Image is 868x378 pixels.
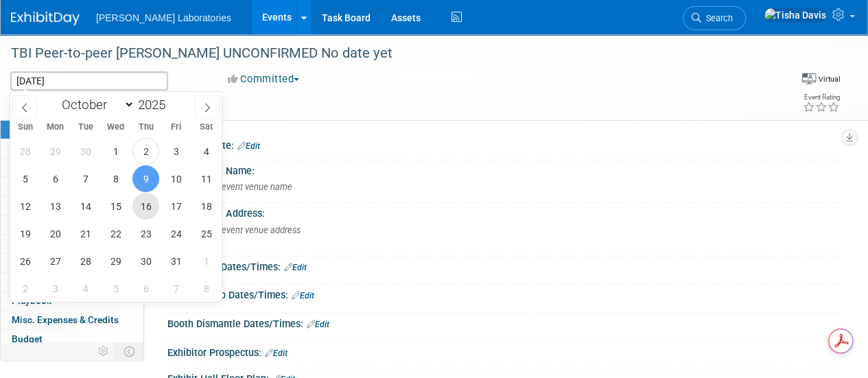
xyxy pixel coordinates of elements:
[42,275,69,302] span: November 3, 2025
[42,248,69,274] span: October 27, 2025
[131,123,161,132] span: Thu
[193,165,220,192] span: October 11, 2025
[818,74,841,84] div: Virtual
[132,165,159,192] span: October 9, 2025
[193,193,220,220] span: October 18, 2025
[193,275,220,302] span: November 8, 2025
[163,138,189,165] span: October 3, 2025
[12,275,38,302] span: November 2, 2025
[1,330,143,349] a: Budget
[1,254,143,272] a: Sponsorships
[802,73,816,84] img: Format-Virtual.png
[12,333,43,344] span: Budget
[42,165,69,192] span: October 6, 2025
[42,220,69,247] span: October 20, 2025
[96,12,231,23] span: [PERSON_NAME] Laboratories
[1,120,143,139] a: Event Information
[163,165,189,192] span: October 10, 2025
[12,248,38,274] span: October 26, 2025
[72,248,99,274] span: October 28, 2025
[116,342,144,360] td: Toggle Event Tabs
[719,71,841,92] div: Event Format
[40,123,71,132] span: Mon
[10,123,40,132] span: Sun
[183,182,292,192] span: Specify event venue name
[71,123,101,132] span: Tue
[167,135,841,153] div: Event Website:
[102,248,129,274] span: October 29, 2025
[167,257,841,274] div: Exhibit Hall Dates/Times:
[223,72,305,86] button: Committed
[292,291,314,300] a: Edit
[265,349,288,358] a: Edit
[683,6,746,30] a: Search
[72,275,99,302] span: November 4, 2025
[12,138,38,165] span: September 28, 2025
[72,138,99,165] span: September 30, 2025
[1,273,143,292] a: Tasks
[42,138,69,165] span: September 29, 2025
[132,138,159,165] span: October 2, 2025
[193,220,220,247] span: October 25, 2025
[163,275,189,302] span: November 7, 2025
[72,220,99,247] span: October 21, 2025
[12,314,119,325] span: Misc. Expenses & Credits
[12,220,38,247] span: October 19, 2025
[163,193,189,220] span: October 17, 2025
[307,320,329,329] a: Edit
[132,275,159,302] span: November 6, 2025
[284,263,307,272] a: Edit
[1,177,143,196] a: Travel Reservations
[237,141,260,151] a: Edit
[42,193,69,220] span: October 13, 2025
[1,139,143,158] a: Booth
[12,165,38,192] span: October 5, 2025
[102,165,129,192] span: October 8, 2025
[163,220,189,247] span: October 24, 2025
[167,203,841,220] div: Event Venue Address:
[92,342,116,360] td: Personalize Event Tab Strip
[764,8,827,23] img: Tisha Davis
[701,13,733,23] span: Search
[803,94,840,101] div: Event Rating
[167,285,841,303] div: Booth Set-up Dates/Times:
[102,275,129,302] span: November 5, 2025
[132,248,159,274] span: October 30, 2025
[161,123,191,132] span: Fri
[1,196,143,215] a: Asset Reservations
[102,193,129,220] span: October 15, 2025
[134,97,176,113] input: Year
[167,342,841,360] div: Exhibitor Prospectus:
[132,220,159,247] span: October 23, 2025
[102,220,129,247] span: October 22, 2025
[1,292,143,310] a: Playbook
[163,248,189,274] span: October 31, 2025
[1,235,143,253] a: Shipments
[11,12,80,25] img: ExhibitDay
[56,96,134,113] select: Month
[72,165,99,192] span: October 7, 2025
[12,193,38,220] span: October 12, 2025
[167,314,841,331] div: Booth Dismantle Dates/Times:
[102,138,129,165] span: October 1, 2025
[183,225,301,235] span: Specify event venue address
[802,71,841,85] div: Event Format
[167,161,841,178] div: Event Venue Name:
[101,123,131,132] span: Wed
[193,248,220,274] span: November 1, 2025
[1,311,143,329] a: Misc. Expenses & Credits
[1,215,143,234] a: Giveaways
[191,123,222,132] span: Sat
[6,41,770,66] div: TBI Peer-to-peer [PERSON_NAME] UNCONFIRMED No date yet
[132,193,159,220] span: October 16, 2025
[1,158,143,177] a: Staff1
[193,138,220,165] span: October 4, 2025
[72,193,99,220] span: October 14, 2025
[10,71,168,91] input: Event Start Date - End Date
